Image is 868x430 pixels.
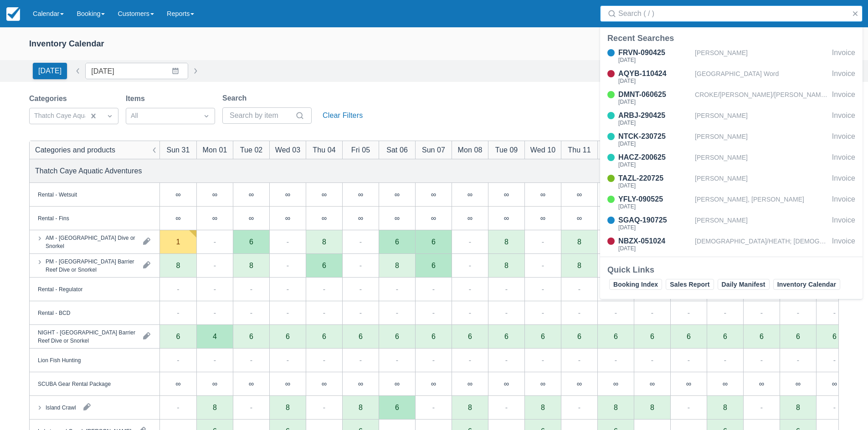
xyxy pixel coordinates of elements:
[618,194,691,205] div: YFLY-090525
[176,262,180,269] div: 8
[323,307,325,318] div: -
[832,194,855,211] div: Invoice
[395,262,399,269] div: 8
[196,372,233,396] div: ∞
[214,283,216,294] div: -
[467,380,473,387] div: ∞
[578,307,580,318] div: -
[613,380,618,387] div: ∞
[415,207,452,230] div: ∞
[342,325,379,349] div: 6
[615,354,617,365] div: -
[415,183,452,207] div: ∞
[597,325,634,349] div: 6
[431,262,436,269] div: 6
[504,262,508,269] div: 8
[666,279,714,290] a: Sales Report
[177,402,179,413] div: -
[504,191,509,198] div: ∞
[431,238,436,245] div: 6
[504,238,508,245] div: 8
[618,215,691,226] div: SGAQ-190725
[415,372,452,396] div: ∞
[85,63,188,79] input: Date
[650,380,655,387] div: ∞
[796,380,801,387] div: ∞
[203,144,227,155] div: Mon 01
[618,204,691,209] div: [DATE]
[177,283,179,294] div: -
[832,215,855,232] div: Invoice
[432,307,435,318] div: -
[322,238,326,245] div: 8
[431,191,436,198] div: ∞
[686,380,691,387] div: ∞
[269,183,306,207] div: ∞
[306,183,342,207] div: ∞
[105,111,114,121] span: Dropdown icon
[286,333,290,340] div: 6
[269,207,306,230] div: ∞
[832,333,837,340] div: 6
[250,354,252,365] div: -
[832,47,855,65] div: Invoice
[540,380,545,387] div: ∞
[175,214,180,222] div: ∞
[322,214,327,222] div: ∞
[504,214,509,222] div: ∞
[452,325,488,349] div: 6
[618,131,691,142] div: NTCK-230725
[287,354,289,365] div: -
[38,328,136,344] div: NIGHT - [GEOGRAPHIC_DATA] Barrier Reef Dive or Snorkel
[600,47,863,65] a: FRVN-090425[DATE][PERSON_NAME]Invoice
[395,380,400,387] div: ∞
[600,194,863,211] a: YFLY-090525[DATE][PERSON_NAME], [PERSON_NAME]Invoice
[540,214,545,222] div: ∞
[287,236,289,247] div: -
[687,333,691,340] div: 6
[287,260,289,271] div: -
[618,110,691,121] div: ARBJ-290425
[240,144,263,155] div: Tue 02
[269,325,306,349] div: 6
[542,260,544,271] div: -
[743,372,780,396] div: ∞
[577,262,581,269] div: 8
[432,354,435,365] div: -
[618,141,691,147] div: [DATE]
[46,233,136,250] div: AM - [GEOGRAPHIC_DATA] Dive or Snorkel
[38,309,70,317] div: Rental - BCD
[323,283,325,294] div: -
[431,333,436,340] div: 6
[724,307,726,318] div: -
[618,173,691,184] div: TAZL-220725
[597,207,634,230] div: ∞
[214,260,216,271] div: -
[600,236,863,253] a: NBZX-051024[DATE][DEMOGRAPHIC_DATA]/HEATH; [DEMOGRAPHIC_DATA]/[PERSON_NAME]Invoice
[578,402,580,413] div: -
[379,183,415,207] div: ∞
[214,307,216,318] div: -
[452,372,488,396] div: ∞
[618,68,691,79] div: AQYB-110424
[670,372,707,396] div: ∞
[577,380,582,387] div: ∞
[600,215,863,232] a: SGAQ-190725[DATE][PERSON_NAME]Invoice
[249,238,253,245] div: 6
[212,214,217,222] div: ∞
[505,307,508,318] div: -
[618,183,691,188] div: [DATE]
[618,162,691,167] div: [DATE]
[379,372,415,396] div: ∞
[718,279,770,290] a: Daily Manifest
[233,183,269,207] div: ∞
[287,307,289,318] div: -
[832,236,855,253] div: Invoice
[322,333,326,340] div: 6
[524,183,561,207] div: ∞
[707,372,743,396] div: ∞
[488,325,524,349] div: 6
[233,325,269,349] div: 6
[495,144,518,155] div: Tue 09
[469,260,471,271] div: -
